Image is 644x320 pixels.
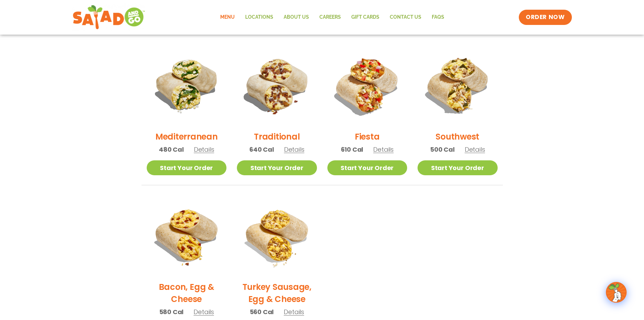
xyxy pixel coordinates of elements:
[327,45,407,125] img: Product photo for Fiesta
[284,308,304,316] span: Details
[237,45,317,125] img: Product photo for Traditional
[194,145,214,154] span: Details
[147,196,227,276] img: Product photo for Bacon, Egg & Cheese
[215,9,449,25] nav: Menu
[373,145,394,154] span: Details
[159,307,184,317] span: 580 Cal
[465,145,485,154] span: Details
[237,196,317,276] img: Product photo for Turkey Sausage, Egg & Cheese
[72,3,146,31] img: new-SAG-logo-768×292
[314,9,346,25] a: Careers
[436,131,479,143] h2: Southwest
[159,145,184,154] span: 480 Cal
[254,131,300,143] h2: Traditional
[240,9,278,25] a: Locations
[237,160,317,175] a: Start Your Order
[430,145,455,154] span: 500 Cal
[385,9,427,25] a: Contact Us
[519,10,572,25] a: ORDER NOW
[341,145,363,154] span: 610 Cal
[147,281,227,305] h2: Bacon, Egg & Cheese
[155,131,218,143] h2: Mediterranean
[278,9,314,25] a: About Us
[346,9,385,25] a: GIFT CARDS
[355,131,380,143] h2: Fiesta
[250,307,274,317] span: 560 Cal
[607,283,626,302] img: wpChatIcon
[327,160,407,175] a: Start Your Order
[215,9,240,25] a: Menu
[284,145,304,154] span: Details
[249,145,274,154] span: 640 Cal
[427,9,449,25] a: FAQs
[147,160,227,175] a: Start Your Order
[418,160,498,175] a: Start Your Order
[194,308,214,316] span: Details
[147,45,227,125] img: Product photo for Mediterranean Breakfast Burrito
[237,281,317,305] h2: Turkey Sausage, Egg & Cheese
[418,45,498,125] img: Product photo for Southwest
[526,13,565,21] span: ORDER NOW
